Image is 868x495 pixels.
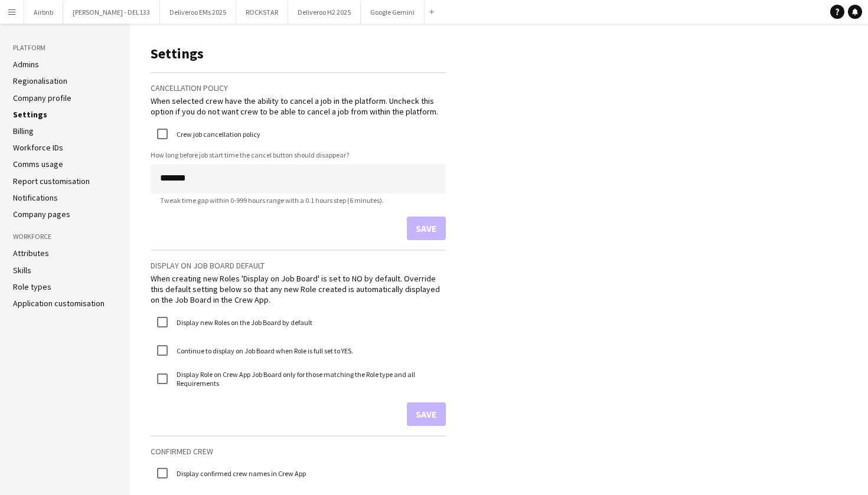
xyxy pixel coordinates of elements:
h3: Cancellation policy [151,83,446,93]
a: Company profile [13,93,71,103]
button: [PERSON_NAME] - DEL133 [63,1,160,24]
a: Workforce IDs [13,142,63,153]
button: ROCKSTAR [236,1,288,24]
label: Continue to display on Job Board when Role is full set to YES. [174,346,353,355]
h3: Confirmed crew [151,446,446,457]
div: When selected crew have the ability to cancel a job in the platform. Uncheck this option if you d... [151,96,446,117]
a: Company pages [13,209,70,219]
div: When creating new Roles 'Display on Job Board' is set to NO by default. Override this default set... [151,273,446,306]
button: Airbnb [24,1,63,24]
a: Settings [13,109,47,120]
a: Role types [13,281,51,292]
label: Display new Roles on the Job Board by default [174,317,312,326]
h3: Workforce [13,231,117,242]
h1: Settings [151,45,446,63]
label: How long before job start time the cancel button should disappear? [151,150,446,159]
button: Deliveroo H2 2025 [288,1,361,24]
a: Report customisation [13,176,90,186]
label: Display confirmed crew names in Crew App [174,468,306,477]
button: Deliveroo EMs 2025 [160,1,236,24]
h3: Platform [13,42,117,53]
a: Regionalisation [13,76,67,86]
label: Crew job cancellation policy [174,129,260,138]
label: Display Role on Crew App Job Board only for those matching the Role type and all Requirements [174,370,446,388]
a: Application customisation [13,298,105,309]
h3: Display on job board default [151,260,446,271]
a: Attributes [13,248,49,258]
a: Billing [13,126,34,136]
a: Skills [13,265,31,276]
a: Admins [13,59,39,70]
a: Notifications [13,192,58,203]
span: Tweak time gap within 0-999 hours range with a 0.1 hours step (6 minutes). [151,196,393,205]
a: Comms usage [13,159,63,169]
button: Google Gemini [361,1,425,24]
